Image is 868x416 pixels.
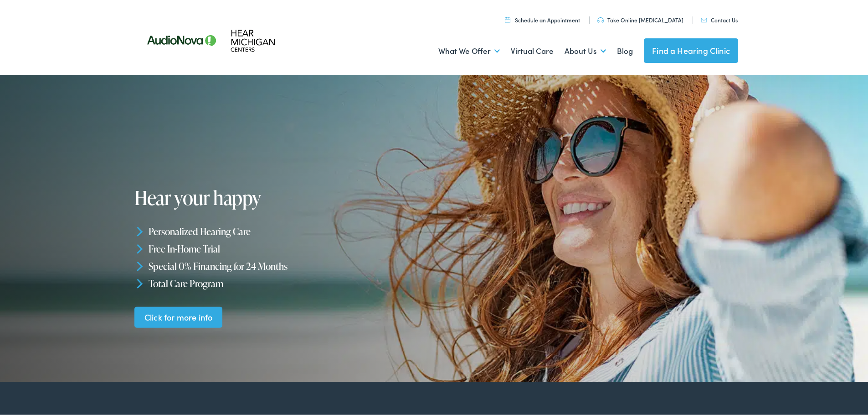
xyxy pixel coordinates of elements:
a: Virtual Care [511,32,554,66]
li: Personalized Hearing Care [134,221,438,238]
a: About Us [565,32,606,66]
a: Find a Hearing Clinic [644,37,738,61]
a: Click for more info [134,305,222,326]
a: Blog [617,32,633,66]
a: Schedule an Appointment [505,14,580,22]
li: Free In-Home Trial [134,238,438,256]
img: utility icon [701,16,707,21]
a: Contact Us [701,14,738,22]
img: utility icon [505,15,510,21]
a: What We Offer [438,32,500,66]
img: utility icon [597,16,604,21]
a: Take Online [MEDICAL_DATA] [597,14,683,22]
li: Special 0% Financing for 24 Months [134,256,438,273]
li: Total Care Program [134,273,438,290]
h1: Hear your happy [134,185,411,206]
